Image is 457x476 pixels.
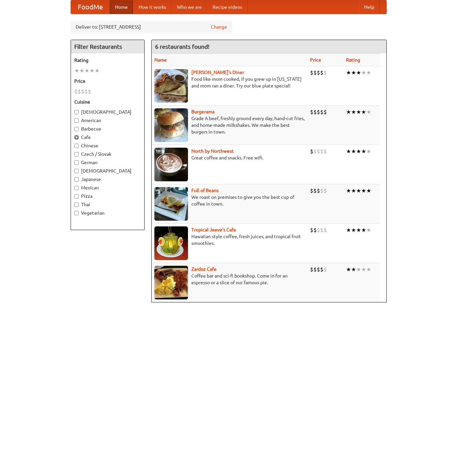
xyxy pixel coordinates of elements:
[313,148,317,155] li: $
[346,226,351,234] li: ★
[154,154,305,161] p: Great coffee and snacks. Free wifi.
[74,176,141,183] label: Japanese
[74,151,141,157] label: Czech / Slovak
[154,194,305,207] p: We roast on premises to give you the best cup of coffee in town.
[110,0,133,14] a: Home
[191,70,244,75] b: [PERSON_NAME]'s Diner
[313,226,317,234] li: $
[74,99,141,105] h5: Cuisine
[317,69,320,76] li: $
[351,108,356,116] li: ★
[366,108,371,116] li: ★
[351,187,356,194] li: ★
[310,108,313,116] li: $
[74,78,141,84] h5: Price
[154,69,188,103] img: sallys.jpg
[310,57,321,63] a: Price
[79,67,84,74] li: ★
[191,266,217,272] a: Zardoz Cafe
[310,187,313,194] li: $
[320,69,323,76] li: $
[351,226,356,234] li: ★
[84,67,89,74] li: ★
[88,88,91,95] li: $
[191,227,236,232] a: Tropical Jeeve's Cafe
[323,148,327,155] li: $
[207,0,247,14] a: Recipe videos
[366,187,371,194] li: ★
[74,152,79,156] input: Czech / Slovak
[356,108,361,116] li: ★
[359,0,380,14] a: Help
[74,117,141,124] label: American
[133,0,172,14] a: How it works
[361,187,366,194] li: ★
[356,148,361,155] li: ★
[74,125,141,132] label: Barbecue
[356,226,361,234] li: ★
[361,226,366,234] li: ★
[94,67,100,74] li: ★
[320,187,323,194] li: $
[154,57,167,63] a: Name
[154,226,188,260] img: jeeves.jpg
[320,148,323,155] li: $
[191,188,219,193] a: Full of Beans
[191,148,234,154] b: North by Northwest
[361,108,366,116] li: ★
[323,266,327,273] li: $
[74,169,79,173] input: [DEMOGRAPHIC_DATA]
[356,187,361,194] li: ★
[74,194,79,198] input: Pizza
[154,108,188,142] img: burgerama.jpg
[356,69,361,76] li: ★
[313,187,317,194] li: $
[154,233,305,247] p: Hawaiian style coffee, fresh juices, and tropical fruit smoothies.
[155,43,210,50] ng-pluralize: 6 restaurants found!
[346,148,351,155] li: ★
[313,69,317,76] li: $
[154,187,188,221] img: beans.jpg
[346,266,351,273] li: ★
[74,118,79,123] input: American
[71,0,110,14] a: FoodMe
[74,159,141,166] label: German
[317,108,320,116] li: $
[74,57,141,64] h5: Rating
[323,226,327,234] li: $
[78,88,81,95] li: $
[361,148,366,155] li: ★
[74,203,79,207] input: Thai
[74,127,79,131] input: Barbecue
[74,67,79,74] li: ★
[211,24,227,30] a: Change
[74,110,79,114] input: [DEMOGRAPHIC_DATA]
[71,40,144,53] h4: Filter Restaurants
[74,177,79,182] input: Japanese
[74,109,141,115] label: [DEMOGRAPHIC_DATA]
[154,115,305,135] p: Grade A beef, freshly ground every day, hand-cut fries, and home-made milkshakes. We make the bes...
[320,266,323,273] li: $
[172,0,207,14] a: Who we are
[74,184,141,191] label: Mexican
[74,88,78,95] li: $
[74,135,79,140] input: Cafe
[323,187,327,194] li: $
[361,69,366,76] li: ★
[154,272,305,286] p: Coffee bar and sci-fi bookshop. Come in for an espresso or a slice of our famous pie.
[356,266,361,273] li: ★
[191,109,215,114] b: Burgerama
[310,69,313,76] li: $
[351,266,356,273] li: ★
[74,211,79,215] input: Vegetarian
[351,69,356,76] li: ★
[74,193,141,199] label: Pizza
[74,134,141,141] label: Cafe
[154,76,305,89] p: Food like mom cooked, if you grew up in [US_STATE] and mom ran a diner. Try our blue plate special!
[317,187,320,194] li: $
[323,108,327,116] li: $
[320,226,323,234] li: $
[89,67,94,74] li: ★
[317,148,320,155] li: $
